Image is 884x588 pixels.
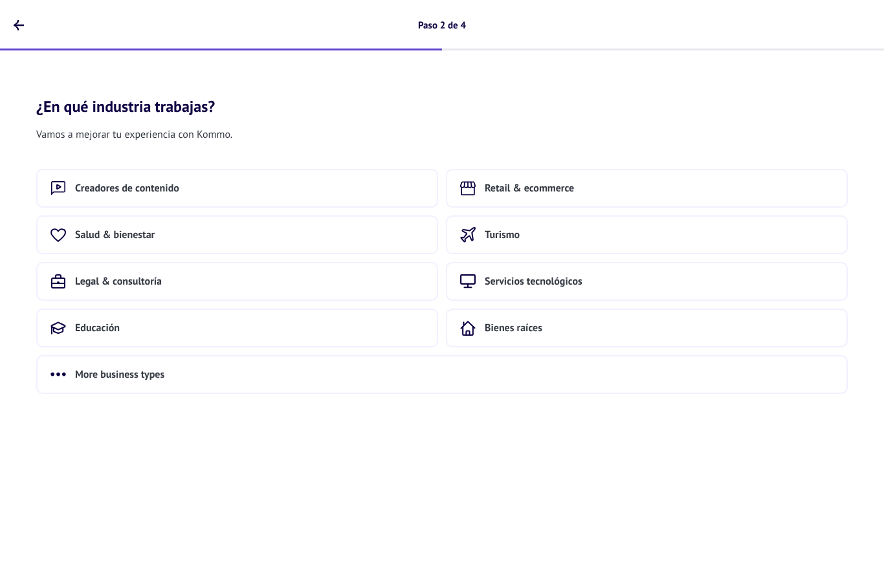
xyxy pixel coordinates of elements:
[446,309,848,347] button: Bienes raíces
[446,262,848,301] button: Servicios tecnológicos
[446,215,848,254] button: Turismo
[485,182,574,195] span: Retail & ecommerce
[36,355,848,394] button: More business types
[10,66,874,116] h2: ¿En qué industria trabajas?
[485,321,542,334] span: Bienes raíces
[75,275,162,288] span: Legal & consultoría
[36,262,438,301] button: Legal & consultoría
[36,309,438,347] button: Educación
[36,126,232,143] span: Vamos a mejorar tu experiencia con Kommo.
[75,321,120,334] span: Educación
[36,169,438,208] button: Creadores de contenido
[418,19,466,32] div: Paso 2 de 4
[485,228,520,241] span: Turismo
[75,368,164,381] span: More business types
[75,228,155,241] span: Salud & bienestar
[446,169,848,208] button: Retail & ecommerce
[75,182,179,195] span: Creadores de contenido
[36,215,438,254] button: Salud & bienestar
[485,275,582,288] span: Servicios tecnológicos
